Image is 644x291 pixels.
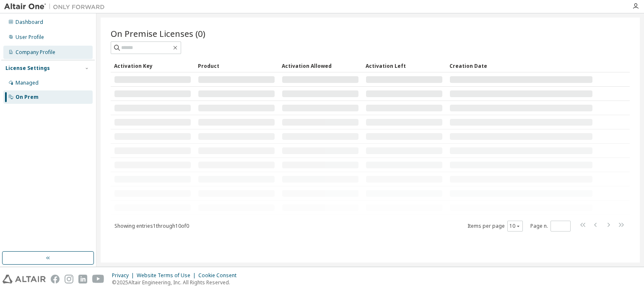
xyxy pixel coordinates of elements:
div: Cookie Consent [198,272,241,279]
div: Activation Key [114,59,191,72]
div: Product [198,59,275,72]
div: Creation Date [449,59,593,72]
img: facebook.svg [51,275,60,283]
div: Company Profile [16,49,55,56]
img: Altair One [4,3,109,11]
div: Privacy [112,272,137,279]
div: License Settings [5,65,50,72]
img: instagram.svg [65,275,73,283]
span: Items per page [467,221,523,232]
span: Page n. [530,221,571,232]
img: linkedin.svg [78,275,87,283]
div: Activation Allowed [282,59,359,72]
div: Dashboard [16,19,43,26]
div: User Profile [16,34,44,41]
span: On Premise Licenses (0) [111,28,205,39]
span: Showing entries 1 through 10 of 0 [114,222,189,229]
div: Activation Left [366,59,443,72]
div: Website Terms of Use [137,272,198,279]
p: © 2025 Altair Engineering, Inc. All Rights Reserved. [112,279,241,286]
img: youtube.svg [92,275,104,283]
img: altair_logo.svg [3,275,46,283]
div: Managed [16,80,39,86]
button: 10 [509,223,521,229]
div: On Prem [16,94,39,100]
